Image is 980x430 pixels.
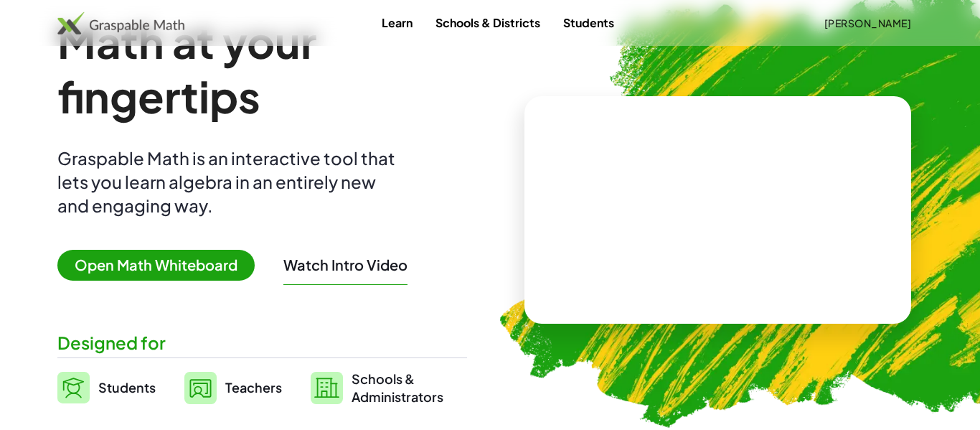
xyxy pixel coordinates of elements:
a: Students [57,370,156,406]
a: Teachers [184,370,282,406]
div: Designed for [57,331,467,355]
h1: Math at your fingertips [57,14,467,123]
div: Graspable Math is an interactive tool that lets you learn algebra in an entirely new and engaging... [57,146,402,218]
img: svg%3e [184,372,217,404]
span: Open Math Whiteboard [57,250,255,281]
a: Learn [370,9,424,36]
a: Schools &Administrators [311,370,443,406]
a: Schools & Districts [424,9,552,36]
span: [PERSON_NAME] [824,17,911,29]
button: [PERSON_NAME] [812,10,923,36]
a: Open Math Whiteboard [57,258,266,274]
span: Students [98,379,156,396]
button: Watch Intro Video [283,256,407,274]
video: What is this? This is dynamic math notation. Dynamic math notation plays a central role in how Gr... [611,156,826,264]
img: svg%3e [311,372,343,404]
a: Students [552,9,626,36]
span: Teachers [225,379,282,396]
img: svg%3e [57,372,90,403]
span: Schools & Administrators [352,370,443,406]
